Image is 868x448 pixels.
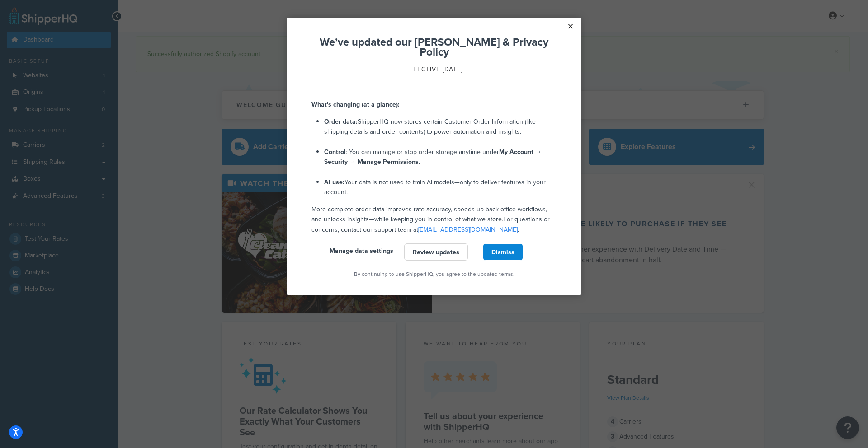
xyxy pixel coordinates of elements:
[404,243,468,261] a: Review updates
[324,147,557,177] li: ​
[354,270,514,278] span: By continuing to use ShipperHQ, you agree to the updated terms.
[311,204,557,234] p: For questions or concerns, contact our support team at .
[324,177,546,196] span: Your data is not used to train AI models—only to deliver features in your account.
[418,225,518,234] a: [EMAIL_ADDRESS][DOMAIN_NAME]
[324,117,536,136] span: ShipperHQ now stores certain Customer Order Information (like shipping details and order contents...
[483,243,523,261] a: Dismiss
[311,205,547,224] span: More complete order data improves rate accuracy, speeds up back-office workflows, and unlocks ins...
[324,117,358,126] span: Order data:
[320,34,548,60] span: We’ve updated our [PERSON_NAME] & Privacy Policy
[324,147,346,156] span: Control
[324,147,542,166] span: My Account → Security → Manage Permissions.
[324,147,542,166] span: : You can manage or stop order storage anytime under
[324,177,344,187] strong: AI use:
[562,18,578,34] a: Close modal
[324,117,557,147] li: ​
[330,246,393,255] a: Manage data settings
[311,100,400,109] span: What's changing (at a glance):
[405,65,463,74] span: Effective [DATE]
